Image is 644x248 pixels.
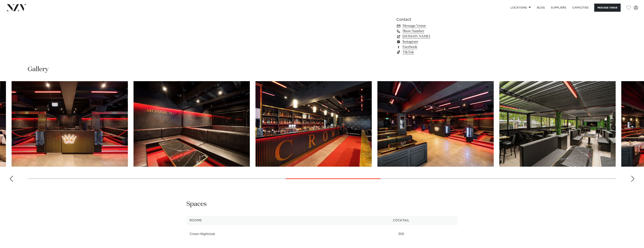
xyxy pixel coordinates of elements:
[396,44,458,50] a: Facebook
[133,81,250,167] swiper-slide: 15 / 30
[186,200,207,208] h2: Spaces
[345,230,458,239] td: 350
[396,39,458,44] a: Instagram
[499,81,616,167] swiper-slide: 18 / 30
[508,4,534,12] a: Locations
[534,4,548,12] a: BLOG
[396,50,458,55] a: TikTok
[396,23,458,28] a: Message Venue
[396,34,458,39] a: [DOMAIN_NAME]
[377,81,494,167] swiper-slide: 17 / 30
[569,4,592,12] a: Capacities
[186,230,345,239] td: Crown Nightclub
[548,4,569,12] a: SUPPLIERS
[345,216,458,225] th: Cocktail
[28,65,48,74] h2: Gallery
[255,81,372,167] swiper-slide: 16 / 30
[186,216,345,225] th: Rooms
[6,4,27,11] img: nzv-logo.png
[594,4,621,12] button: Message Venue
[396,28,458,34] a: Show Number
[396,17,458,22] h6: Contact
[11,81,128,167] swiper-slide: 14 / 30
